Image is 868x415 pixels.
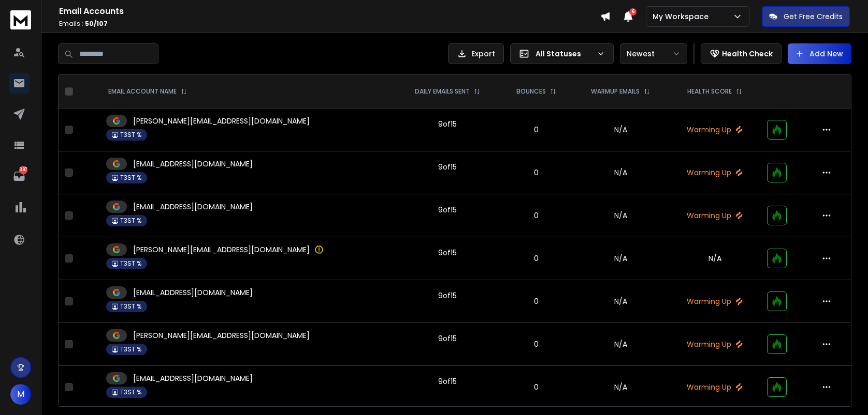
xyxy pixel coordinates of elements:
button: Get Free Credits [762,6,850,27]
div: 9 of 15 [438,290,457,301]
p: DAILY EMAILS SENT [415,87,470,96]
div: 9 of 15 [438,333,457,344]
div: 9 of 15 [438,119,457,129]
button: Newest [620,43,687,64]
td: N/A [572,323,669,366]
p: 0 [506,339,566,349]
p: 0 [506,210,566,221]
div: 9 of 15 [438,248,457,258]
p: T3ST % [120,388,141,396]
p: Health Check [722,49,773,59]
p: [EMAIL_ADDRESS][DOMAIN_NAME] [133,373,253,383]
p: 0 [506,253,566,264]
p: [PERSON_NAME][EMAIL_ADDRESS][DOMAIN_NAME] [133,244,310,255]
p: 397 [19,166,27,174]
div: 9 of 15 [438,162,457,172]
p: T3ST % [120,131,141,139]
p: Warming Up [675,382,755,392]
p: Get Free Credits [784,11,843,22]
h1: Email Accounts [59,5,600,18]
td: N/A [572,366,669,409]
p: [EMAIL_ADDRESS][DOMAIN_NAME] [133,287,253,298]
img: logo [10,10,31,29]
p: My Workspace [653,11,713,22]
td: N/A [572,280,669,323]
p: Warming Up [675,167,755,178]
button: Add New [788,43,851,64]
span: 6 [629,8,636,16]
button: M [10,384,31,405]
p: T3ST % [120,174,141,182]
div: 9 of 15 [438,205,457,215]
p: N/A [675,253,755,264]
td: N/A [572,109,669,151]
div: 9 of 15 [438,376,457,387]
p: Emails : [59,20,600,28]
p: 0 [506,167,566,178]
p: 0 [506,125,566,135]
p: Warming Up [675,125,755,135]
p: [EMAIL_ADDRESS][DOMAIN_NAME] [133,202,253,212]
button: Health Check [701,43,782,64]
p: All Statuses [536,49,592,59]
p: 0 [506,296,566,306]
p: [EMAIL_ADDRESS][DOMAIN_NAME] [133,159,253,169]
td: N/A [572,151,669,194]
p: WARMUP EMAILS [591,87,640,96]
p: T3ST % [120,345,141,353]
td: N/A [572,194,669,237]
p: Warming Up [675,339,755,349]
td: N/A [572,237,669,280]
p: [PERSON_NAME][EMAIL_ADDRESS][DOMAIN_NAME] [133,330,310,341]
p: HEALTH SCORE [687,87,732,96]
p: T3ST % [120,259,141,268]
p: 0 [506,382,566,392]
p: T3ST % [120,217,141,225]
p: BOUNCES [516,87,546,96]
p: T3ST % [120,302,141,311]
span: 50 / 107 [85,19,108,28]
div: EMAIL ACCOUNT NAME [108,87,187,96]
p: Warming Up [675,296,755,306]
p: Warming Up [675,210,755,221]
a: 397 [9,166,30,187]
button: Export [448,43,504,64]
p: [PERSON_NAME][EMAIL_ADDRESS][DOMAIN_NAME] [133,116,310,126]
